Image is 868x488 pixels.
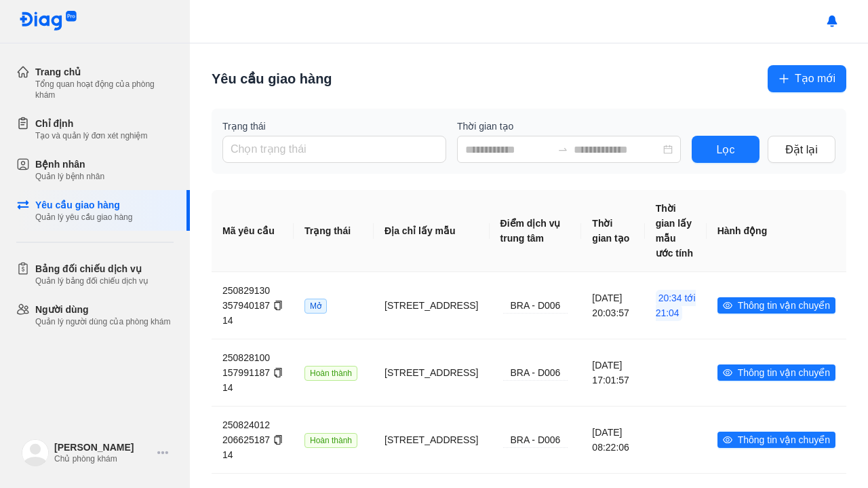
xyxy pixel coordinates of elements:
th: Địa chỉ lấy mẫu [374,190,489,272]
th: Hành động [707,190,846,272]
span: Lọc [717,141,735,158]
div: [STREET_ADDRESS] [384,365,478,380]
th: Thời gian tạo [581,190,644,272]
span: Thông tin vận chuyển [738,432,830,447]
label: Trạng thái [222,119,446,133]
th: Trạng thái [294,190,374,272]
div: 25082810015799118714 [222,350,283,395]
th: Thời gian lấy mẫu ước tính [645,190,707,272]
span: Đặt lại [785,141,818,158]
span: swap-right [557,144,568,155]
div: Trang chủ [35,65,174,79]
span: plus [778,73,789,84]
span: eye [723,435,732,445]
span: eye [723,368,732,377]
div: Tạo và quản lý đơn xét nghiệm [35,130,147,141]
span: eye [723,301,732,310]
label: Thời gian tạo [457,119,681,133]
div: Quản lý người dùng của phòng khám [35,316,170,327]
div: Quản lý bệnh nhân [35,171,104,182]
span: Tạo mới [795,70,835,87]
div: Yêu cầu giao hàng [35,198,132,212]
span: copy [273,368,283,377]
span: Hoàn thành [304,366,357,381]
img: logo [19,11,77,32]
span: Thông tin vận chuyển [738,298,830,313]
div: 25082913035794018714 [222,283,283,328]
div: BRA - D006 [503,365,568,381]
span: copy [273,301,283,310]
td: [DATE] 20:03:57 [581,272,644,339]
span: Mở [304,299,327,314]
div: Chỉ định [35,117,147,130]
button: eyeThông tin vận chuyển [717,364,835,381]
div: Yêu cầu giao hàng [212,69,332,88]
th: Mã yêu cầu [212,190,294,272]
td: [DATE] 08:22:06 [581,406,644,473]
button: eyeThông tin vận chuyển [717,297,835,314]
div: Quản lý yêu cầu giao hàng [35,212,132,223]
div: BRA - D006 [503,298,568,314]
div: Bệnh nhân [35,157,104,171]
span: to [557,144,568,155]
button: Lọc [692,136,759,163]
button: plusTạo mới [768,65,846,92]
div: Tổng quan hoạt động của phòng khám [35,79,174,100]
div: [STREET_ADDRESS] [384,432,478,447]
div: [PERSON_NAME] [54,441,152,453]
div: 25082401220662518714 [222,417,283,462]
img: logo [22,439,49,466]
span: Hoàn thành [304,433,357,448]
th: Điểm dịch vụ trung tâm [490,190,582,272]
div: [STREET_ADDRESS] [384,298,478,313]
span: copy [273,435,283,445]
button: Đặt lại [768,136,835,163]
div: Chủ phòng khám [54,453,152,464]
div: Quản lý bảng đối chiếu dịch vụ [35,276,149,286]
div: Bảng đối chiếu dịch vụ [35,262,149,276]
span: Thông tin vận chuyển [738,365,830,380]
div: BRA - D006 [503,432,568,448]
button: eyeThông tin vận chuyển [717,432,835,448]
span: 20:34 tới 21:04 [656,290,696,321]
td: [DATE] 17:01:57 [581,339,644,406]
div: Người dùng [35,303,170,316]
